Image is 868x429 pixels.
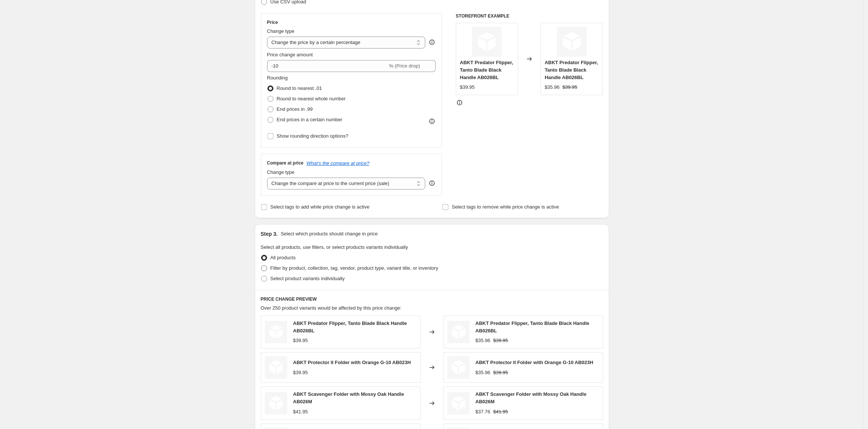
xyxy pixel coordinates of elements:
h3: Price [267,19,278,25]
div: $39.95 [460,84,475,91]
div: $41.95 [293,408,308,416]
img: no-image-white-standard_c6ad1273-a963-4809-8139-608db6bc8fda_80x.png [447,356,470,379]
img: no-image-white-standard_34627d6d-c6b8-4d82-ab3b-f3a34134d507_80x.png [472,27,502,57]
img: no-image-white-standard_34627d6d-c6b8-4d82-ab3b-f3a34134d507_80x.png [557,27,587,57]
strike: $39.95 [563,84,577,91]
span: Filter by product, collection, tag, vendor, product type, variant title, or inventory [270,265,438,271]
span: Select all products, use filters, or select products variants individually [261,244,408,250]
span: Over 250 product variants would be affected by this price change: [261,305,402,311]
span: Rounding [267,75,288,81]
span: ABKT Scavenger Folder with Mossy Oak Handle AB026M [476,391,587,404]
span: % (Price drop) [389,63,420,69]
h3: Compare at price [267,160,304,166]
span: ABKT Protector II Folder with Orange G-10 AB023H [293,360,411,365]
span: Price change amount [267,52,313,57]
span: End prices in a certain number [277,117,342,122]
strike: $39.95 [493,337,508,344]
div: $35.96 [476,337,491,344]
img: no-image-white-standard_384d4b51-71d9-403d-89c3-edbb77e609b2_80x.png [265,392,287,414]
span: All products [270,255,296,260]
div: help [428,179,436,187]
input: -15 [267,60,388,72]
h6: PRICE CHANGE PREVIEW [261,296,603,302]
button: What's the compare at price? [307,160,370,166]
img: no-image-white-standard_34627d6d-c6b8-4d82-ab3b-f3a34134d507_80x.png [265,321,287,343]
span: Change type [267,28,295,34]
img: no-image-white-standard_c6ad1273-a963-4809-8139-608db6bc8fda_80x.png [265,356,287,379]
div: $39.95 [293,337,308,344]
span: ABKT Scavenger Folder with Mossy Oak Handle AB026M [293,391,404,404]
div: $39.95 [293,369,308,376]
h2: Step 3. [261,230,278,238]
span: Select tags to remove while price change is active [452,204,559,210]
p: Select which products should change in price [281,230,377,238]
span: Round to nearest whole number [277,96,346,101]
span: Select product variants individually [270,276,345,281]
span: ABKT Protector II Folder with Orange G-10 AB023H [476,360,593,365]
div: $35.96 [476,369,491,376]
span: Round to nearest .01 [277,85,322,91]
span: Change type [267,169,295,175]
span: ABKT Predator Flipper, Tanto Blade Black Handle AB026BL [545,60,598,80]
strike: $41.95 [493,408,508,416]
span: ABKT Predator Flipper, Tanto Blade Black Handle AB026BL [293,320,407,334]
img: no-image-white-standard_384d4b51-71d9-403d-89c3-edbb77e609b2_80x.png [447,392,470,414]
span: ABKT Predator Flipper, Tanto Blade Black Handle AB026BL [460,60,513,80]
span: Select tags to add while price change is active [270,204,370,210]
h6: STOREFRONT EXAMPLE [456,13,603,19]
img: no-image-white-standard_34627d6d-c6b8-4d82-ab3b-f3a34134d507_80x.png [447,321,470,343]
span: Show rounding direction options? [277,133,348,139]
strike: $39.95 [493,369,508,376]
div: help [428,38,436,46]
span: ABKT Predator Flipper, Tanto Blade Black Handle AB026BL [476,320,589,334]
div: $35.96 [545,84,560,91]
div: $37.76 [476,408,491,416]
span: End prices in .99 [277,106,313,112]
